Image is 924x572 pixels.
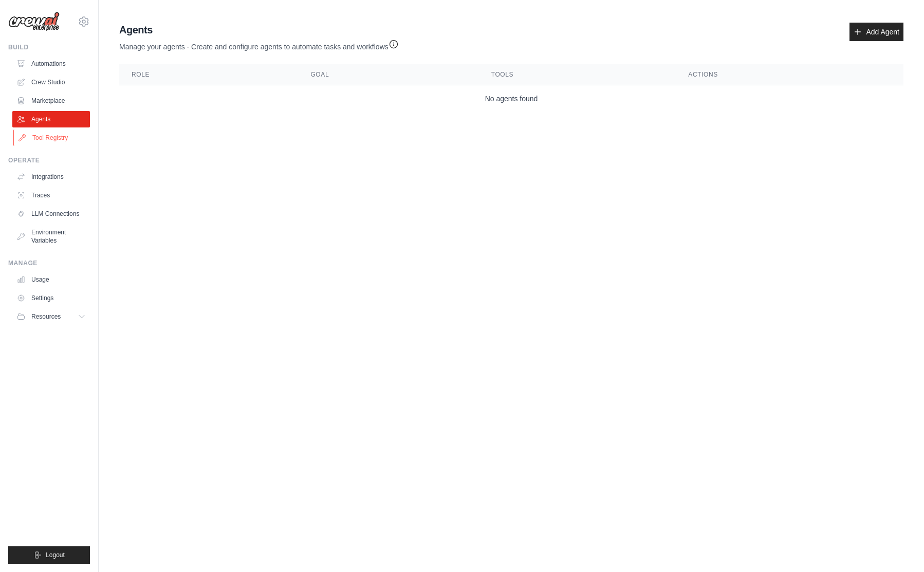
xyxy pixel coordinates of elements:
a: Usage [12,271,90,288]
span: Resources [31,312,61,321]
div: Operate [8,156,90,164]
h2: Agents [119,23,399,37]
th: Actions [676,64,903,85]
p: Manage your agents - Create and configure agents to automate tasks and workflows [119,37,399,52]
a: Tool Registry [13,130,91,146]
span: Logout [46,551,65,559]
a: Marketplace [12,93,90,109]
a: Traces [12,187,90,204]
button: Logout [8,546,90,564]
td: No agents found [119,85,903,113]
a: Settings [12,290,90,306]
div: Build [8,43,90,51]
th: Tools [479,64,676,85]
a: Integrations [12,169,90,185]
th: Role [119,64,298,85]
a: Automations [12,56,90,72]
img: Logo [8,12,60,31]
th: Goal [298,64,478,85]
a: Environment Variables [12,224,90,249]
a: LLM Connections [12,206,90,222]
button: Resources [12,308,90,325]
a: Agents [12,111,90,127]
a: Add Agent [849,23,903,41]
div: Manage [8,259,90,267]
a: Crew Studio [12,74,90,90]
iframe: Chat Widget [873,523,924,572]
